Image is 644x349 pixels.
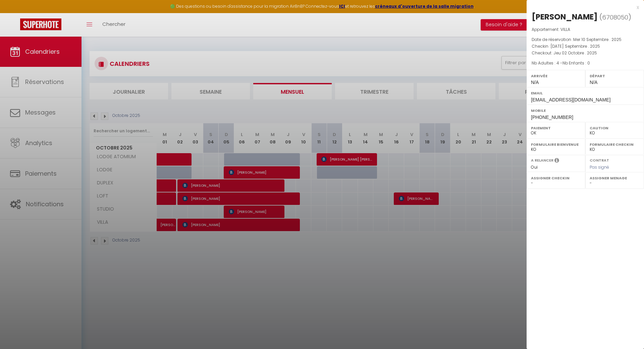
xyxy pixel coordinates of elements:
[590,164,609,170] span: Pas signé
[554,158,559,165] i: Sélectionner OUI si vous souhaiter envoyer les séquences de messages post-checkout
[532,26,639,33] p: Appartement :
[531,175,581,181] label: Assigner Checkin
[562,60,590,66] span: Nb Enfants : 0
[553,50,597,56] span: Jeu 02 Octobre . 2025
[531,158,553,163] label: A relancer
[532,43,639,50] p: Checkin :
[5,3,25,23] button: Ouvrir le widget de chat LiveChat
[531,115,573,120] span: [PHONE_NUMBER]
[602,13,628,21] span: 6708050
[531,90,640,96] label: Email
[599,12,631,22] span: ( )
[531,97,610,102] span: [EMAIL_ADDRESS][DOMAIN_NAME]
[590,158,609,162] label: Contrat
[560,27,570,32] span: VILLA
[531,141,581,148] label: Formulaire Bienvenue
[532,36,639,43] p: Date de réservation :
[590,175,640,181] label: Assigner Menage
[531,73,581,79] label: Arrivée
[531,80,539,85] span: N/A
[532,50,639,56] p: Checkout :
[527,3,639,11] div: x
[550,43,600,49] span: [DATE] Septembre . 2025
[573,37,622,42] span: Mer 10 Septembre . 2025
[531,107,640,114] label: Mobile
[590,80,597,85] span: N/A
[531,125,581,131] label: Paiement
[590,141,640,148] label: Formulaire Checkin
[590,73,640,79] label: Départ
[532,11,598,22] div: [PERSON_NAME]
[590,125,640,131] label: Caution
[532,60,590,66] span: Nb Adultes : 4 -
